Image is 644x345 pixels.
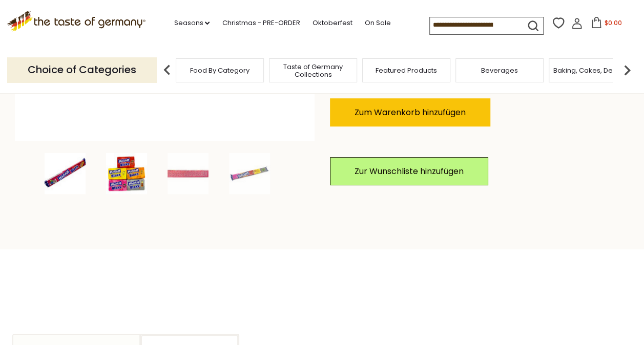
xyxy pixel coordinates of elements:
[106,153,147,194] img: Maoam Assorted "Fruit" Chewy Candies, 5 Flavors, 3.9 oz
[222,17,300,29] a: Christmas - PRE-ORDER
[272,63,354,78] a: Taste of Germany Collections
[7,57,157,82] p: Choice of Categories
[168,153,209,194] img: Maoam Assorted "Fruit" Chewy Candies, 5 Flavors, 3.9 oz
[45,153,86,194] img: Maoam Assorted "Fruit" Chewy Candies, 5 Flavors, 3.9 oz
[617,60,637,80] img: next arrow
[585,17,628,32] button: $0.00
[355,106,466,118] span: Zum Warenkorb hinzufügen
[330,98,490,126] button: Zum Warenkorb hinzufügen
[604,18,621,27] span: $0.00
[190,67,250,74] a: Food By Category
[364,17,390,29] a: On Sale
[229,153,270,194] img: Maoam Assorted "Fruit" Chewy Candies, 5 Flavors, 3.9 oz
[330,157,488,185] a: Zur Wunschliste hinzufügen
[481,67,518,74] a: Beverages
[553,67,633,74] a: Baking, Cakes, Desserts
[312,17,352,29] a: Oktoberfest
[174,17,210,29] a: Seasons
[157,60,177,80] img: previous arrow
[376,67,437,74] a: Featured Products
